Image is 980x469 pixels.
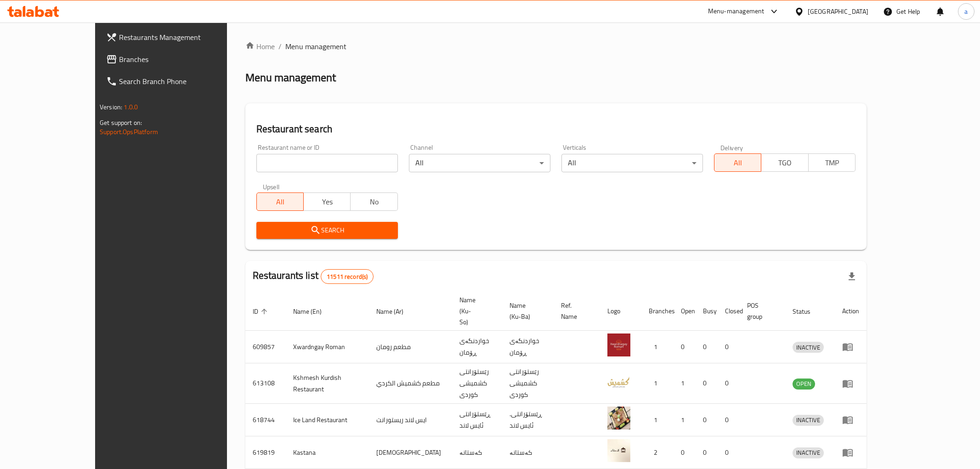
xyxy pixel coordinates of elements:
[245,404,286,436] td: 618744
[245,41,867,52] nav: breadcrumb
[708,6,765,17] div: Menu-management
[696,404,718,436] td: 0
[793,306,822,317] span: Status
[641,404,674,436] td: 1
[256,154,398,172] input: Search for restaurant name or ID..
[502,436,554,469] td: کەستانە
[369,436,452,469] td: [DEMOGRAPHIC_DATA]
[452,436,502,469] td: کەستانە
[696,331,718,363] td: 0
[674,331,696,363] td: 0
[696,436,718,469] td: 0
[256,122,855,136] h2: Restaurant search
[245,436,286,469] td: 619819
[808,6,868,17] div: [GEOGRAPHIC_DATA]
[641,292,674,331] th: Branches
[286,404,369,436] td: Ice Land Restaurant
[674,292,696,331] th: Open
[369,404,452,436] td: ايس لاند ريستورانت
[99,26,259,48] a: Restaurants Management
[718,156,758,170] span: All
[696,363,718,404] td: 0
[607,439,630,462] img: Kastana
[674,363,696,404] td: 1
[747,300,774,322] span: POS group
[761,153,808,172] button: TGO
[119,32,251,43] span: Restaurants Management
[842,414,859,425] div: Menu
[793,342,824,353] span: INACTIVE
[718,331,740,363] td: 0
[253,269,374,284] h2: Restaurants list
[256,222,398,239] button: Search
[793,415,824,426] div: INACTIVE
[561,154,703,172] div: All
[99,70,259,92] a: Search Branch Phone
[793,415,824,425] span: INACTIVE
[124,101,138,113] span: 1.0.0
[285,41,346,52] span: Menu management
[452,331,502,363] td: خواردنگەی ڕۆمان
[793,447,824,458] span: INACTIVE
[561,300,589,322] span: Ref. Name
[264,225,391,236] span: Search
[245,70,336,85] h2: Menu management
[765,156,804,170] span: TGO
[256,192,304,211] button: All
[600,292,641,331] th: Logo
[607,333,630,356] img: Xwardngay Roman
[841,266,863,288] div: Export file
[842,378,859,389] div: Menu
[674,436,696,469] td: 0
[99,48,259,70] a: Branches
[369,363,452,404] td: مطعم كشميش الكردي
[119,76,251,87] span: Search Branch Phone
[293,306,334,317] span: Name (En)
[354,195,394,209] span: No
[502,331,554,363] td: خواردنگەی ڕۆمان
[376,306,415,317] span: Name (Ar)
[369,331,452,363] td: مطعم رومان
[321,272,373,281] span: 11511 record(s)
[718,404,740,436] td: 0
[793,379,815,389] span: OPEN
[286,436,369,469] td: Kastana
[641,331,674,363] td: 1
[119,54,251,65] span: Branches
[502,404,554,436] td: .ڕێستۆرانتی ئایس لاند
[842,341,859,352] div: Menu
[245,363,286,404] td: 613108
[793,342,824,353] div: INACTIVE
[303,192,351,211] button: Yes
[714,153,761,172] button: All
[307,195,347,209] span: Yes
[812,156,852,170] span: TMP
[100,117,142,129] span: Get support on:
[607,370,630,393] img: Kshmesh Kurdish Restaurant
[641,363,674,404] td: 1
[261,195,300,209] span: All
[409,154,550,172] div: All
[607,407,630,429] img: Ice Land Restaurant
[718,436,740,469] td: 0
[100,101,122,113] span: Version:
[100,126,158,138] a: Support.OpsPlatform
[459,294,491,328] span: Name (Ku-So)
[286,363,369,404] td: Kshmesh Kurdish Restaurant
[720,144,743,151] label: Delivery
[842,447,859,458] div: Menu
[263,183,280,190] label: Upsell
[696,292,718,331] th: Busy
[286,331,369,363] td: Xwardngay Roman
[510,300,543,322] span: Name (Ku-Ba)
[278,41,282,52] li: /
[641,436,674,469] td: 2
[502,363,554,404] td: رێستۆرانتی کشمیشى كوردى
[718,363,740,404] td: 0
[452,404,502,436] td: ڕێستۆرانتی ئایس لاند
[245,331,286,363] td: 609857
[321,269,374,284] div: Total records count
[245,41,275,52] a: Home
[793,379,815,390] div: OPEN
